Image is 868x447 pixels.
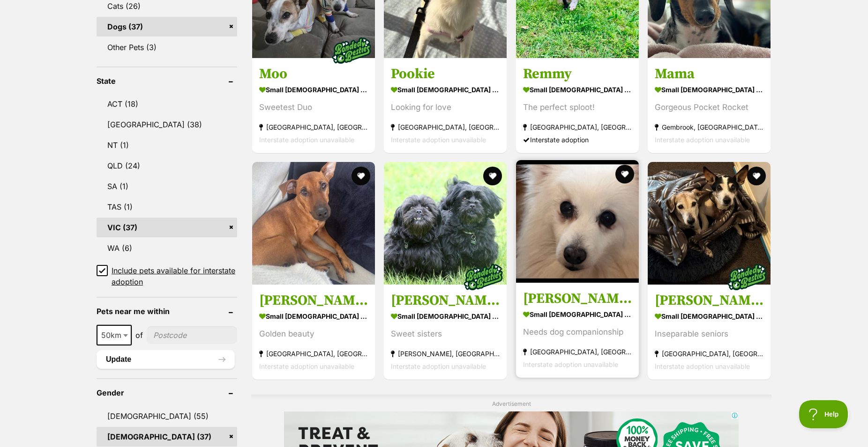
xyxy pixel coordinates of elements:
h3: [PERSON_NAME] and [PERSON_NAME] [655,292,763,309]
div: Gorgeous Pocket Rocket [655,101,763,114]
span: Interstate adoption unavailable [655,136,750,144]
div: The perfect sploot! [523,101,632,114]
img: bonded besties [724,254,771,300]
h3: Pookie [391,65,500,83]
img: Dixie and Peppa Tamblyn - Maltese x Shih Tzu Dog [384,162,507,285]
img: Tara - Japanese Spitz Dog [516,160,639,283]
button: favourite [352,167,370,185]
a: SA (1) [97,176,237,196]
strong: [GEOGRAPHIC_DATA], [GEOGRAPHIC_DATA] [523,345,632,358]
span: Interstate adoption unavailable [523,360,618,368]
iframe: Help Scout Beacon - Open [799,400,849,428]
a: [GEOGRAPHIC_DATA] (38) [97,115,237,134]
a: [PERSON_NAME] and [PERSON_NAME] small [DEMOGRAPHIC_DATA] Dog Inseparable seniors [GEOGRAPHIC_DATA... [648,285,771,380]
strong: [GEOGRAPHIC_DATA], [GEOGRAPHIC_DATA] [523,121,632,133]
img: bonded besties [460,254,507,300]
h3: [PERSON_NAME] and [PERSON_NAME] [391,292,500,309]
a: [DEMOGRAPHIC_DATA] (55) [97,406,237,426]
header: Pets near me within [97,307,237,315]
strong: small [DEMOGRAPHIC_DATA] Dog [259,309,368,323]
a: NT (1) [97,135,237,155]
button: favourite [747,167,766,185]
span: Include pets available for interstate adoption [112,265,237,287]
strong: small [DEMOGRAPHIC_DATA] Dog [391,83,500,96]
strong: [PERSON_NAME], [GEOGRAPHIC_DATA] [391,347,500,360]
span: 50km [97,329,131,342]
a: [PERSON_NAME] small [DEMOGRAPHIC_DATA] Dog Golden beauty [GEOGRAPHIC_DATA], [GEOGRAPHIC_DATA] Int... [252,285,375,380]
span: Interstate adoption unavailable [391,136,486,144]
a: Remmy small [DEMOGRAPHIC_DATA] Dog The perfect sploot! [GEOGRAPHIC_DATA], [GEOGRAPHIC_DATA] Inter... [516,58,639,153]
a: Mama small [DEMOGRAPHIC_DATA] Dog Gorgeous Pocket Rocket Gembrook, [GEOGRAPHIC_DATA] Interstate a... [648,58,771,153]
h3: [PERSON_NAME] [259,292,368,309]
a: ACT (18) [97,94,237,114]
strong: small [DEMOGRAPHIC_DATA] Dog [259,83,368,96]
div: Looking for love [391,101,500,114]
strong: small [DEMOGRAPHIC_DATA] Dog [655,83,763,96]
span: Interstate adoption unavailable [391,362,486,370]
span: 50km [97,325,132,345]
h3: Mama [655,65,763,83]
h3: Remmy [523,65,632,83]
a: Pookie small [DEMOGRAPHIC_DATA] Dog Looking for love [GEOGRAPHIC_DATA], [GEOGRAPHIC_DATA] Interst... [384,58,507,153]
img: Ruby and Vincent Silvanus - Fox Terrier (Miniature) Dog [648,162,771,285]
strong: [GEOGRAPHIC_DATA], [GEOGRAPHIC_DATA] [655,347,763,360]
img: Missy Peggotty - Australian Terrier Dog [252,162,375,285]
div: Sweet sisters [391,328,500,340]
a: TAS (1) [97,197,237,217]
strong: [GEOGRAPHIC_DATA], [GEOGRAPHIC_DATA] [391,121,500,133]
span: Interstate adoption unavailable [655,362,750,370]
button: Update [97,350,235,369]
a: Dogs (37) [97,17,237,37]
a: [DEMOGRAPHIC_DATA] (37) [97,427,237,447]
strong: Gembrook, [GEOGRAPHIC_DATA] [655,121,763,133]
strong: [GEOGRAPHIC_DATA], [GEOGRAPHIC_DATA] [259,121,368,133]
span: Interstate adoption unavailable [259,136,354,144]
div: Inseparable seniors [655,328,763,340]
div: Interstate adoption [523,133,632,146]
header: State [97,77,237,85]
span: of [135,330,143,341]
strong: [GEOGRAPHIC_DATA], [GEOGRAPHIC_DATA] [259,347,368,360]
div: Sweetest Duo [259,101,368,114]
div: Golden beauty [259,328,368,340]
a: [PERSON_NAME] small [DEMOGRAPHIC_DATA] Dog Needs dog companionship [GEOGRAPHIC_DATA], [GEOGRAPHIC... [516,283,639,378]
strong: small [DEMOGRAPHIC_DATA] Dog [391,309,500,323]
button: favourite [615,165,634,183]
a: Moo small [DEMOGRAPHIC_DATA] Dog Sweetest Duo [GEOGRAPHIC_DATA], [GEOGRAPHIC_DATA] Interstate ado... [252,58,375,153]
img: bonded besties [328,27,375,74]
div: Needs dog companionship [523,326,632,338]
button: favourite [484,167,502,185]
a: Other Pets (3) [97,37,237,57]
strong: small [DEMOGRAPHIC_DATA] Dog [655,309,763,323]
a: Include pets available for interstate adoption [97,265,237,287]
a: QLD (24) [97,156,237,176]
h3: [PERSON_NAME] [523,290,632,308]
a: WA (6) [97,238,237,258]
span: Interstate adoption unavailable [259,362,354,370]
strong: small [DEMOGRAPHIC_DATA] Dog [523,83,632,96]
input: postcode [147,326,237,344]
a: VIC (37) [97,218,237,237]
a: [PERSON_NAME] and [PERSON_NAME] small [DEMOGRAPHIC_DATA] Dog Sweet sisters [PERSON_NAME], [GEOGRA... [384,285,507,380]
strong: small [DEMOGRAPHIC_DATA] Dog [523,308,632,321]
h3: Moo [259,65,368,83]
header: Gender [97,388,237,397]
